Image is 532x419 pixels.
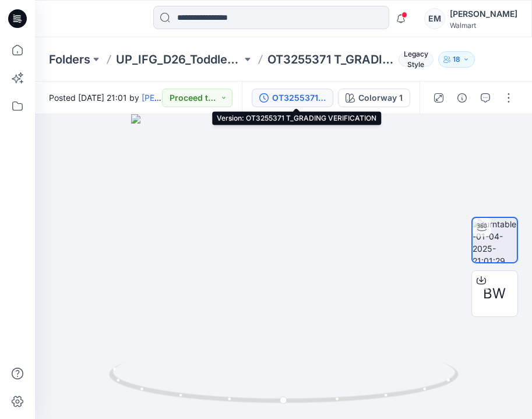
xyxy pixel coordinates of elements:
button: Details [453,89,471,107]
span: BW [484,283,506,304]
button: Colorway 1 [338,89,410,107]
div: Colorway 1 [358,91,403,104]
a: UP_IFG_D26_Toddler Boys Outerwear [116,51,242,68]
button: 18 [438,51,475,68]
div: Walmart [450,21,517,30]
button: Legacy Style [394,51,434,68]
span: Legacy Style [399,52,434,66]
a: Folders [49,51,90,68]
div: EM [424,8,445,29]
p: OT3255371 T_GRADING VERIFICATION [267,51,393,68]
button: OT3255371 T_GRADING VERIFICATION [252,89,333,107]
p: 18 [453,53,460,66]
div: OT3255371 T_GRADING VERIFICATION [272,91,326,104]
a: [PERSON_NAME] [142,93,207,103]
img: turntable-01-04-2025-21:01:29 [473,218,517,262]
span: Posted [DATE] 21:01 by [49,91,162,104]
div: [PERSON_NAME] [450,7,517,21]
